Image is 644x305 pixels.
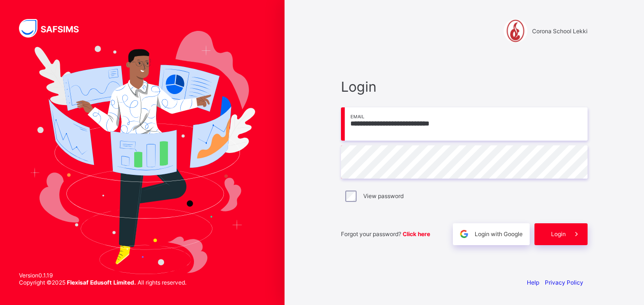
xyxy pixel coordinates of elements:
strong: Flexisaf Edusoft Limited. [67,279,136,286]
span: Version 0.1.19 [19,272,186,279]
img: Hero Image [29,31,255,274]
a: Privacy Policy [545,279,583,286]
label: View password [363,192,404,200]
a: Help [527,279,539,286]
a: Click here [403,230,430,238]
img: google.396cfc9801f0270233282035f929180a.svg [459,229,469,239]
span: Login [551,230,566,238]
img: SAFSIMS Logo [19,19,90,38]
span: Login with Google [475,230,523,238]
span: Copyright © 2025 All rights reserved. [19,279,186,286]
span: Forgot your password? [341,230,430,238]
span: Login [341,78,588,95]
span: Corona School Lekki [532,28,588,35]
